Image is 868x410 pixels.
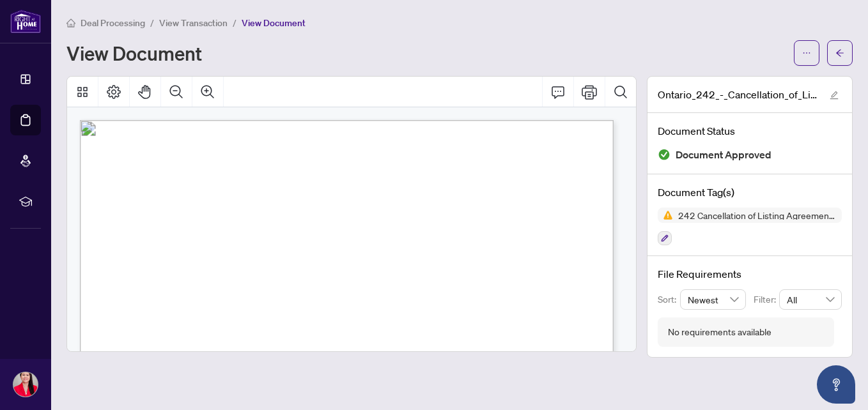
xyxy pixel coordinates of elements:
li: / [150,15,154,30]
button: Open asap [817,365,855,404]
span: All [787,290,834,309]
p: Sort: [658,292,680,307]
img: logo [10,10,41,33]
li: / [233,15,236,30]
span: Deal Processing [81,17,145,29]
img: Document Status [658,148,670,161]
span: home [66,19,75,27]
span: arrow-left [835,49,844,57]
h4: Document Status [658,123,842,139]
span: 242 Cancellation of Listing Agreement - Authority to Offer for Sale [673,211,842,220]
div: No requirements available [668,325,771,339]
span: Ontario_242_-_Cancellation_of_Listing_Agreement__Authority_to_Offer_for_Sale_7.pdf [658,87,818,102]
img: Profile Icon [13,372,38,397]
img: Status Icon [658,208,673,223]
span: Newest [688,290,739,309]
h4: File Requirements [658,266,842,282]
h1: View Document [66,43,202,63]
span: View Transaction [159,17,228,29]
span: Document Approved [676,146,771,163]
p: Filter: [754,292,779,307]
span: edit [830,91,839,100]
span: ellipsis [802,49,811,57]
h4: Document Tag(s) [658,185,842,200]
span: View Document [242,17,306,29]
